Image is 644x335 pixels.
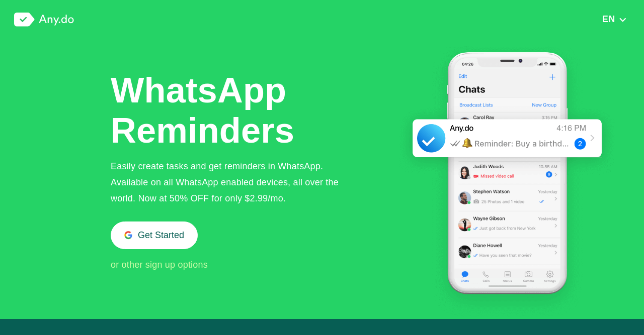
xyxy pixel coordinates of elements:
h1: WhatsApp Reminders [111,70,297,151]
div: Easily create tasks and get reminders in WhatsApp. Available on all WhatsApp enabled devices, all... [111,158,355,206]
button: EN [599,14,630,25]
span: or other sign up options [111,260,208,270]
img: down [618,16,627,23]
img: WhatsApp Tasks & Reminders [399,39,615,319]
button: Get Started [111,221,198,249]
span: EN [602,14,615,24]
img: logo [14,13,74,27]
